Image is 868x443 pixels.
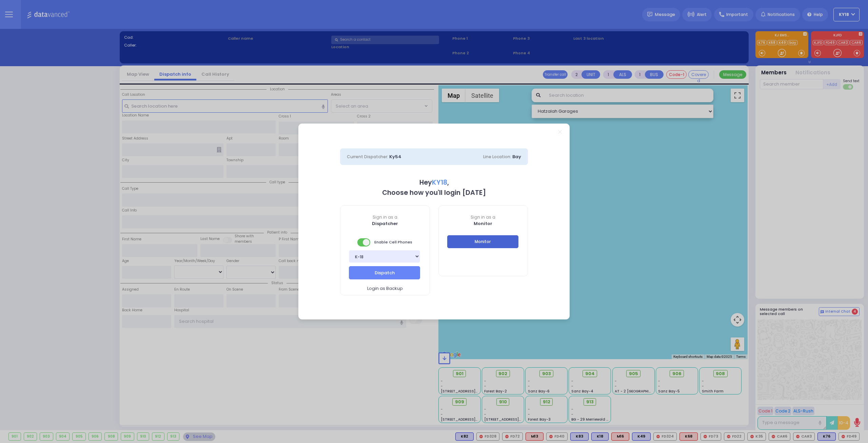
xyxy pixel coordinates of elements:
span: Sign in as a [439,214,528,220]
span: Ky54 [389,153,401,160]
button: Monitor [447,235,518,248]
button: Dispatch [349,266,420,279]
b: Monitor [474,220,492,227]
a: Close [558,130,562,134]
b: Dispatcher [372,220,398,227]
span: Line Location: [483,154,511,160]
span: Sign in as a [340,214,430,220]
span: Login as Backup [367,285,403,292]
span: KY18 [432,178,447,187]
b: Choose how you'll login [DATE] [382,188,486,197]
span: Enable Cell Phones [357,238,412,247]
b: Hey , [419,178,449,187]
span: Bay [512,153,521,160]
span: Current Dispatcher: [347,154,388,160]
